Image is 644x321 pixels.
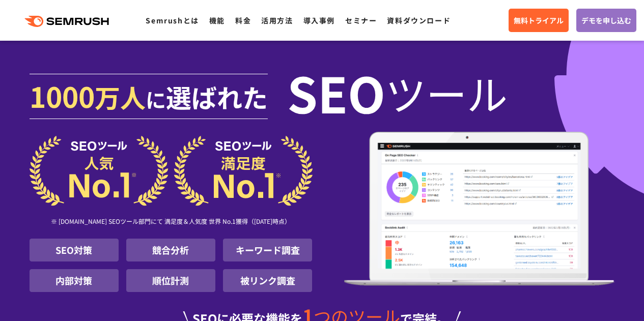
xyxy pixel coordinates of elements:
a: デモを申し込む [576,9,636,32]
a: 導入事例 [303,15,335,25]
a: 活用方法 [261,15,293,25]
a: 無料トライアル [509,9,569,32]
li: 競合分析 [126,239,215,261]
span: 万人 [95,78,146,115]
span: に [146,84,166,114]
span: 選ばれた [166,78,268,115]
li: 被リンク調査 [223,269,312,292]
span: SEO [287,72,385,113]
a: セミナー [345,15,377,25]
span: 1000 [30,75,95,116]
li: 順位計測 [126,269,215,292]
a: 資料ダウンロード [387,15,451,25]
a: 機能 [209,15,225,25]
span: デモを申し込む [581,15,631,26]
a: 料金 [235,15,251,25]
a: Semrushとは [146,15,199,25]
li: 内部対策 [30,269,119,292]
li: SEO対策 [30,239,119,261]
div: ※ [DOMAIN_NAME] SEOツール部門にて 満足度＆人気度 世界 No.1獲得（[DATE]時点） [30,206,313,239]
span: ツール [385,72,508,113]
li: キーワード調査 [223,239,312,261]
span: 無料トライアル [514,15,564,26]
